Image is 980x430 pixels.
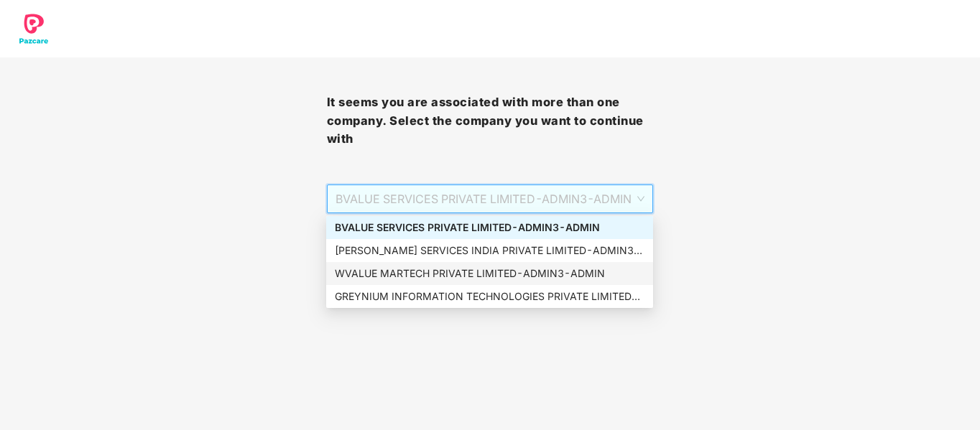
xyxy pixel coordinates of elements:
[327,93,654,149] h3: It seems you are associated with more than one company. Select the company you want to continue with
[335,266,644,281] div: WVALUE MARTECH PRIVATE LIMITED - ADMIN3 - ADMIN
[335,220,644,235] div: BVALUE SERVICES PRIVATE LIMITED - ADMIN3 - ADMIN
[335,243,644,258] div: [PERSON_NAME] SERVICES INDIA PRIVATE LIMITED - ADMIN3 - ADMIN
[336,185,645,212] span: BVALUE SERVICES PRIVATE LIMITED - ADMIN3 - ADMIN
[335,289,644,304] div: GREYNIUM INFORMATION TECHNOLOGIES PRIVATE LIMITED - GY1225 - EMPLOYEE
